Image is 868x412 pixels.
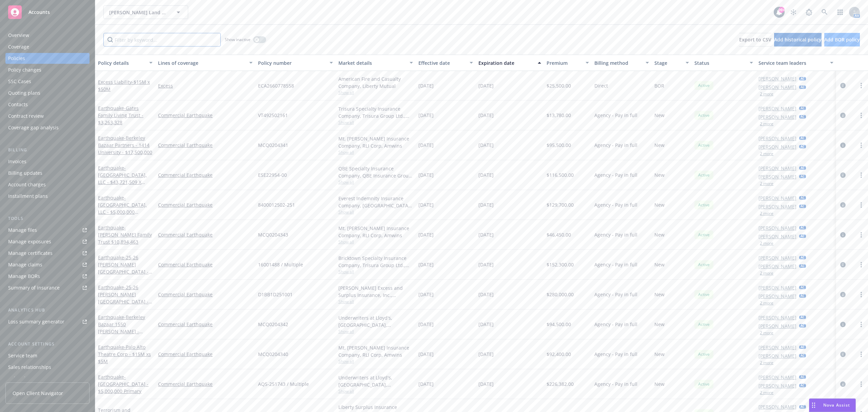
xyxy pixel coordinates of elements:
button: Add BOR policy [824,33,860,46]
span: $226,382.00 [547,380,574,388]
span: MCQ0204341 [258,142,288,149]
button: Policy number [255,55,335,71]
a: [PERSON_NAME] [758,143,796,150]
a: circleInformation [839,171,847,179]
span: Export to CSV [739,36,771,43]
span: Active [697,232,711,238]
a: Earthquake [98,344,151,364]
a: Coverage [5,41,90,52]
span: Agency - Pay in full [594,380,637,388]
a: Accounts [5,3,90,22]
button: Service team leaders [756,55,836,71]
span: $92,400.00 [547,351,571,358]
span: [DATE] [418,112,434,119]
a: [PERSON_NAME] [758,113,796,120]
a: circleInformation [839,291,847,299]
button: Effective date [416,55,476,71]
a: more [857,111,865,119]
div: Account charges [8,179,46,190]
span: [DATE] [418,321,434,328]
span: Open Client Navigator [13,390,63,397]
a: Earthquake [98,105,143,126]
a: Contacts [5,99,90,110]
a: circleInformation [839,320,847,329]
a: Manage claims [5,259,90,270]
div: Policies [8,53,25,64]
button: 2 more [760,331,773,335]
a: SSC Cases [5,76,90,87]
button: 2 more [760,391,773,395]
span: Active [697,321,711,327]
div: Quoting plans [8,88,40,98]
a: Related accounts [5,373,90,384]
a: [PERSON_NAME] [758,314,796,321]
button: 2 more [760,301,773,305]
a: [PERSON_NAME] [758,83,796,91]
a: Commercial Earthquake [158,380,253,388]
span: Direct [594,82,608,89]
a: more [857,380,865,388]
span: Active [697,142,711,148]
span: $25,500.00 [547,82,571,89]
span: $46,450.00 [547,231,571,238]
button: 2 more [760,122,773,126]
div: Trisura Specialty Insurance Company, Trisura Group Ltd., Amwins [338,105,413,119]
a: Loss summary generator [5,316,90,327]
div: Manage exposures [8,236,51,247]
a: Earthquake [98,194,147,222]
span: MCQ0204342 [258,321,288,328]
span: [DATE] [418,201,434,208]
span: Agency - Pay in full [594,231,637,238]
div: QBE Specialty Insurance Company, QBE Insurance Group, Amwins [338,165,413,179]
a: Commercial Earthquake [158,321,253,328]
a: Service team [5,350,90,361]
span: Show all [338,388,413,394]
a: [PERSON_NAME] [758,233,796,240]
button: Add historical policy [774,33,822,46]
a: circleInformation [839,380,847,388]
a: more [857,141,865,149]
button: 2 more [760,361,773,365]
div: Installment plans [8,191,48,202]
span: Agency - Pay in full [594,321,637,328]
button: Nova Assist [809,398,856,412]
button: Expiration date [476,55,544,71]
button: 2 more [760,92,773,96]
span: MCQ0204343 [258,231,288,238]
span: [DATE] [478,82,494,89]
div: Effective date [418,59,466,67]
span: [DATE] [478,380,494,388]
a: Excess Liability [98,79,150,92]
div: Manage claims [8,259,42,270]
a: [PERSON_NAME] [758,344,796,351]
span: [PERSON_NAME] Land Company [109,9,168,16]
a: Switch app [833,5,847,19]
div: Underwriters at Lloyd's, [GEOGRAPHIC_DATA], [PERSON_NAME] of [GEOGRAPHIC_DATA], [GEOGRAPHIC_DATA] [338,314,413,329]
span: $95,500.00 [547,142,571,149]
a: circleInformation [839,231,847,239]
a: [PERSON_NAME] [758,322,796,330]
span: $280,000.00 [547,291,574,298]
span: Add historical policy [774,36,822,43]
button: Market details [336,55,416,71]
a: circleInformation [839,81,847,90]
a: circleInformation [839,111,847,119]
span: New [654,351,665,358]
a: [PERSON_NAME] [758,382,796,389]
div: Analytics hub [5,307,90,314]
span: Active [697,202,711,208]
span: [DATE] [418,142,434,149]
button: Policy details [95,55,155,71]
span: AQS-251743 / Multiple [258,380,309,388]
div: Status [694,59,746,67]
a: Quoting plans [5,88,90,98]
div: Loss summary generator [8,316,64,327]
span: Show inactive [225,37,251,42]
a: Invoices [5,156,90,167]
div: Mt. [PERSON_NAME] Insurance Company, RLI Corp, Amwins [338,344,413,358]
span: [DATE] [478,291,494,298]
a: Installment plans [5,191,90,202]
button: [PERSON_NAME] Land Company [103,5,188,19]
div: Billing method [594,59,642,67]
span: Show all [338,358,413,364]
